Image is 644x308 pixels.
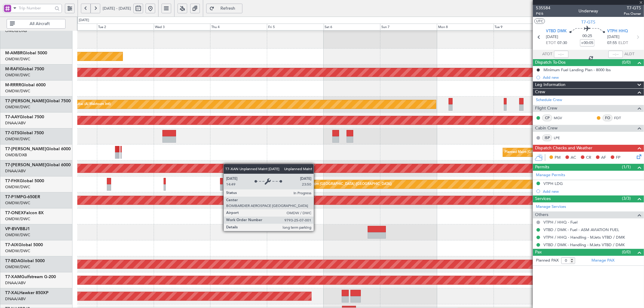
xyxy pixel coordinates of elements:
[546,28,567,34] span: VTBD DMK
[5,179,44,183] a: T7-FHXGlobal 5000
[5,136,30,142] a: OMDW/DWC
[622,164,631,170] span: (1/1)
[601,155,606,161] span: AF
[5,195,23,199] span: T7-P1MP
[216,6,240,11] span: Refresh
[607,34,620,40] span: [DATE]
[535,195,551,202] span: Services
[622,249,631,255] span: (0/0)
[5,275,56,279] a: T7-XAMGulfstream G-200
[603,115,613,121] div: FO
[5,67,20,71] span: M-RAFI
[5,168,26,174] a: DNAA/ABV
[546,34,559,40] span: [DATE]
[535,145,592,152] span: Dispatch Checks and Weather
[5,104,30,110] a: OMDW/DWC
[546,40,556,46] span: ETOT
[543,67,611,72] div: Minimum Fuel Landing Plan - 8000 lbs
[505,148,605,157] div: Planned Maint [GEOGRAPHIC_DATA] ([GEOGRAPHIC_DATA] Intl)
[5,120,26,126] a: DNAA/ABV
[586,155,591,161] span: CR
[5,184,30,190] a: OMDW/DWC
[536,11,550,16] span: P4/6
[591,258,614,264] a: Manage PAX
[19,4,53,13] input: Trip Number
[536,204,566,210] a: Manage Services
[5,259,45,263] a: T7-BDAGlobal 5000
[614,115,628,121] a: FDT
[51,100,111,109] div: Planned Maint Dubai (Al Maktoum Intl)
[5,131,19,135] span: T7-GTS
[5,232,30,238] a: OMDW/DWC
[535,89,545,96] span: Crew
[571,155,576,161] span: AC
[543,189,641,194] div: Add new
[5,147,71,151] a: T7-[PERSON_NAME]Global 6000
[542,135,552,141] div: ISP
[154,24,210,31] div: Wed 3
[5,275,21,279] span: T7-XAM
[554,135,567,141] a: LPE
[558,40,567,46] span: 07:30
[536,5,550,11] span: 535584
[534,18,545,24] button: UTC
[97,24,154,31] div: Tue 2
[5,227,20,231] span: VP-BVV
[582,19,596,25] span: T7-GTS
[542,115,552,121] div: CP
[5,296,26,302] a: DNAA/ABV
[5,56,30,62] a: OMDW/DWC
[543,235,625,240] a: VTPH / HHQ - Handling - MJets VTBD / DMK
[206,4,242,13] button: Refresh
[5,83,21,87] span: M-RRRR
[5,264,30,270] a: OMDW/DWC
[5,88,30,94] a: OMDW/DWC
[5,179,20,183] span: T7-FHX
[267,24,324,31] div: Fri 5
[535,164,549,171] span: Permits
[543,220,578,225] a: VTPH / HHQ - Fuel
[5,227,30,231] a: VP-BVVBBJ1
[607,28,628,34] span: VTPH HHQ
[5,291,49,295] a: T7-XALHawker 850XP
[5,83,46,87] a: M-RRRRGlobal 6000
[16,22,63,26] span: All Aircraft
[5,195,40,199] a: T7-P1MPG-650ER
[103,6,131,11] span: [DATE] - [DATE]
[5,99,71,103] a: T7-[PERSON_NAME]Global 7500
[535,81,566,88] span: Leg Information
[579,8,598,14] div: Underway
[622,195,631,202] span: (3/3)
[5,200,30,206] a: OMDW/DWC
[5,152,27,158] a: OMDB/DXB
[624,5,641,11] span: T7-GTS
[7,19,66,29] button: All Aircraft
[5,115,20,119] span: T7-AAY
[622,59,631,65] span: (0/0)
[618,40,628,46] span: ELDT
[5,163,71,167] a: T7-[PERSON_NAME]Global 6000
[324,24,380,31] div: Sat 6
[543,75,641,80] div: Add new
[5,163,46,167] span: T7-[PERSON_NAME]
[554,115,567,121] a: MGV
[5,147,46,151] span: T7-[PERSON_NAME]
[543,242,625,247] a: VTBD / DMK - Handling - MJets VTBD / DMK
[5,248,30,254] a: OMDW/DWC
[607,40,617,46] span: 07:55
[5,51,23,55] span: M-AMBR
[535,59,566,66] span: Dispatch To-Dos
[5,72,30,78] a: OMDW/DWC
[535,125,558,132] span: Cabin Crew
[543,181,563,186] div: VTPH LDG
[5,211,24,215] span: T7-ONEX
[535,105,557,112] span: Flight Crew
[616,155,620,161] span: FP
[79,18,89,23] div: [DATE]
[5,28,27,33] a: OMDB/DXB
[582,33,592,39] span: 00:25
[5,291,19,295] span: T7-XAL
[543,51,553,57] span: ATOT
[5,211,44,215] a: T7-ONEXFalcon 8X
[5,115,44,119] a: T7-AAYGlobal 7500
